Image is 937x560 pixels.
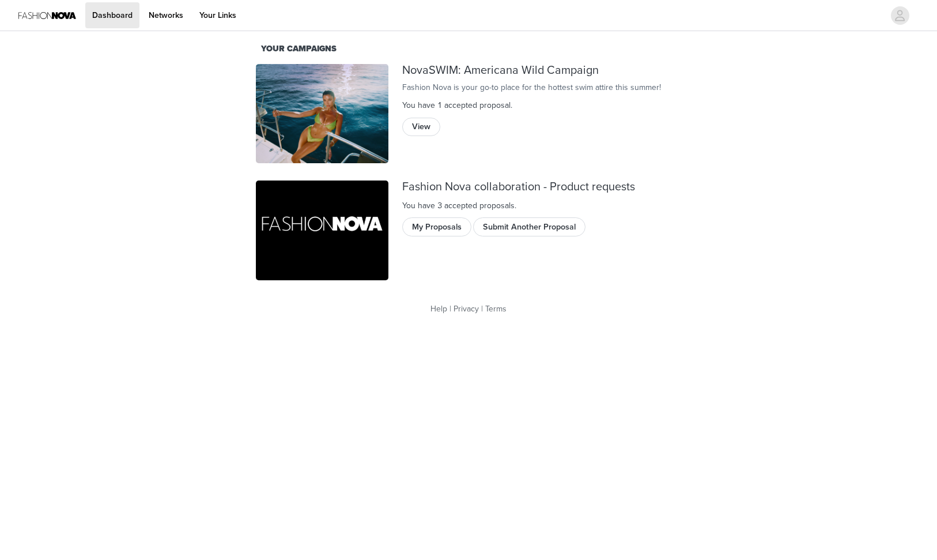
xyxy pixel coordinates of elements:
div: Fashion Nova collaboration - Product requests [402,181,681,194]
a: Dashboard [85,2,139,28]
div: NovaSWIM: Americana Wild Campaign [402,64,681,77]
img: Fashion Nova [256,181,388,280]
span: | [481,304,483,314]
a: Terms [485,304,507,314]
div: Fashion Nova is your go-to place for the hottest swim attire this summer! [402,81,681,93]
span: You have 3 accepted proposal . [402,201,516,211]
a: Help [430,304,447,314]
div: avatar [894,6,905,25]
span: s [511,201,515,211]
div: Your Campaigns [261,43,676,55]
button: Submit Another Proposal [473,217,585,236]
a: Your Links [192,2,243,28]
span: | [449,304,451,314]
a: Networks [142,2,190,28]
img: Fashion Nova [256,64,388,164]
a: View [402,118,440,127]
span: You have 1 accepted proposal . [402,100,512,110]
button: View [402,118,440,136]
a: Privacy [454,304,479,314]
button: My Proposals [402,217,471,236]
img: Fashion Nova Logo [18,2,76,28]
